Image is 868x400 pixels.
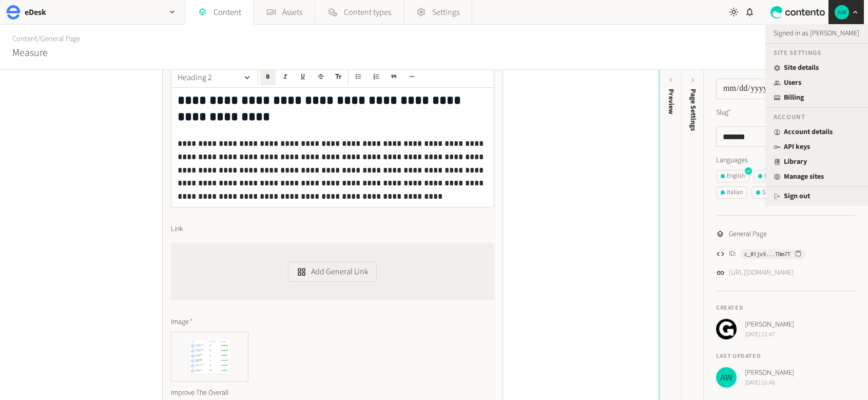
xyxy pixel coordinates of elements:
[665,89,676,115] div: Preview
[745,319,794,330] span: [PERSON_NAME]
[716,155,856,166] label: Languages
[729,229,767,240] span: General Page
[171,224,183,235] span: Link
[716,186,747,199] button: Italian
[716,319,737,339] img: Dragos Ionescu
[754,170,786,182] button: French
[173,67,256,88] button: Heading 2
[774,142,860,153] a: API keys
[25,6,46,18] h2: eDesk
[758,172,781,181] div: French
[774,157,860,167] a: Library
[745,378,794,388] span: [DATE] 16:48
[716,170,749,182] button: English
[721,172,745,181] div: English
[721,188,743,197] div: Italian
[751,186,787,199] button: Spanish
[835,5,849,20] img: Alan Wall
[774,48,821,58] span: Site settings
[729,249,736,259] span: ID:
[744,250,790,259] span: c_01jv9...TNm7T
[12,33,37,44] a: Content
[774,191,810,202] button: Sign out
[716,367,737,388] img: Alan Wall
[37,33,40,44] span: /
[765,24,868,39] span: Signed in as [PERSON_NAME]
[288,261,376,282] button: Add General Link
[745,368,794,378] span: [PERSON_NAME]
[729,268,794,278] a: [URL][DOMAIN_NAME]
[716,303,856,313] h4: Created
[6,5,21,20] img: eDesk
[774,92,860,103] a: Billing
[716,352,856,361] h4: Last updated
[40,33,80,44] a: General Page
[688,89,699,131] span: Page Settings
[774,63,860,73] a: Site details
[716,107,731,118] label: Slug
[171,317,193,328] span: Image
[171,332,248,381] img: Improve The Overall Business 1200X1200
[756,188,782,197] div: Spanish
[12,45,48,61] h2: Measure
[344,6,391,18] span: Content types
[774,127,860,138] a: Account details
[740,249,806,259] button: c_01jv9...TNm7T
[432,6,459,18] span: Settings
[745,330,794,339] span: [DATE] 12:47
[774,172,860,182] a: Manage sites
[774,112,805,122] span: Account
[774,78,860,88] a: Users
